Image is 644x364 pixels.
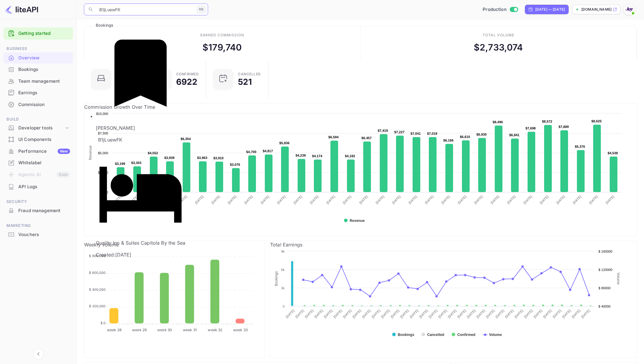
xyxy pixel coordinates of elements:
[473,195,484,205] text: [DATE]
[18,125,64,131] div: Developer tools
[233,328,248,332] tspan: week 33
[608,151,618,155] text: $4,538
[281,286,285,290] text: 3k
[480,6,520,13] div: Switch to Sandbox mode
[552,309,562,319] text: [DATE]
[18,101,70,108] div: Commission
[227,195,237,205] text: [DATE]
[89,271,106,275] tspan: $ 600,000
[483,6,507,13] span: Production
[18,78,70,85] div: Team management
[132,328,147,332] tspan: week 29
[197,6,206,13] div: ⌘K
[4,52,73,63] a: Overview
[4,87,73,99] div: Earnings
[244,195,254,205] text: [DATE]
[378,129,388,132] text: $7,419
[285,309,295,319] text: [DATE]
[483,32,514,38] div: Total volume
[197,156,207,160] text: $3,963
[18,231,70,238] div: Vouchers
[312,154,322,158] text: $4,174
[18,30,70,37] a: Getting started
[556,195,566,205] text: [DATE]
[476,133,487,136] text: $6,930
[588,195,598,205] text: [DATE]
[428,309,438,319] text: [DATE]
[409,309,419,319] text: [DATE]
[4,76,73,87] div: Team management
[4,181,73,193] div: API Logs
[375,195,385,205] text: [DATE]
[283,305,285,308] text: 0
[4,181,73,192] a: API Logs
[293,195,303,205] text: [DATE]
[457,195,467,205] text: [DATE]
[323,309,333,319] text: [DATE]
[427,132,437,135] text: $7,018
[542,309,552,319] text: [DATE]
[4,76,73,87] a: Team management
[575,145,585,148] text: $5,376
[4,64,73,75] a: Bookings
[572,195,582,205] text: [DATE]
[4,116,73,123] span: Build
[96,23,113,27] span: Bookings
[443,139,454,142] text: $6,166
[4,157,73,168] a: Whitelabel
[580,309,591,319] text: [DATE]
[4,134,73,145] div: UI Components
[4,123,73,133] div: Developer tools
[371,309,381,319] text: [DATE]
[533,309,543,319] text: [DATE]
[238,78,252,86] div: 521
[495,309,505,319] text: [DATE]
[260,195,270,205] text: [DATE]
[96,251,185,258] p: Created: [DATE]
[485,309,495,319] text: [DATE]
[276,195,286,205] text: [DATE]
[18,55,70,61] div: Overview
[523,309,533,319] text: [DATE]
[4,87,73,98] a: Earnings
[4,146,73,157] div: PerformanceNew
[18,136,70,143] div: UI Components
[542,120,552,123] text: $8,572
[96,124,185,131] p: [PERSON_NAME]
[4,229,73,240] a: Vouchers
[5,5,38,14] img: LiteAPI logo
[18,148,70,155] div: Performance
[328,135,339,139] text: $6,594
[562,309,572,319] text: [DATE]
[427,333,444,337] text: Cancelled
[296,154,306,157] text: $4,239
[18,183,70,190] div: API Logs
[213,156,224,160] text: $3,910
[424,195,434,205] text: [DATE]
[598,305,611,308] text: $ 40000
[96,148,185,246] p: Quality Inn & Suites Capitola By the Sea
[176,72,199,76] div: Confirmed
[4,27,73,40] div: Getting started
[4,205,73,217] div: Fraud management
[490,195,500,205] text: [DATE]
[194,195,204,205] text: [DATE]
[270,242,302,248] span: Total Earnings
[598,286,611,290] text: $ 80000
[411,132,421,135] text: $7,041
[181,137,191,141] text: $6,354
[96,4,194,15] input: Search (e.g. bookings, documentation)
[4,205,73,216] a: Fraud management
[399,309,409,319] text: [DATE]
[624,5,634,14] img: With Joy
[4,229,73,240] div: Vouchers
[18,90,70,96] div: Earnings
[263,149,273,153] text: $4,817
[394,130,405,134] text: $7,227
[457,309,467,319] text: [DATE]
[441,195,451,205] text: [DATE]
[208,328,222,332] tspan: week 32
[380,309,390,319] text: [DATE]
[559,125,569,129] text: $7,889
[476,309,486,319] text: [DATE]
